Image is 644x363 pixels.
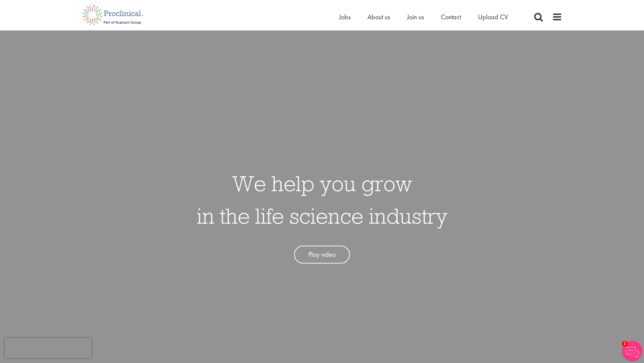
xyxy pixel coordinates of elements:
[478,13,508,21] a: Upload CV
[441,13,461,21] a: Contact
[294,246,350,264] a: Play video
[197,167,448,232] h1: We help you grow in the life science industry
[407,13,424,21] a: Join us
[367,13,390,21] a: About us
[622,341,642,361] img: Chatbot
[622,341,628,347] span: 1
[339,13,351,21] a: Jobs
